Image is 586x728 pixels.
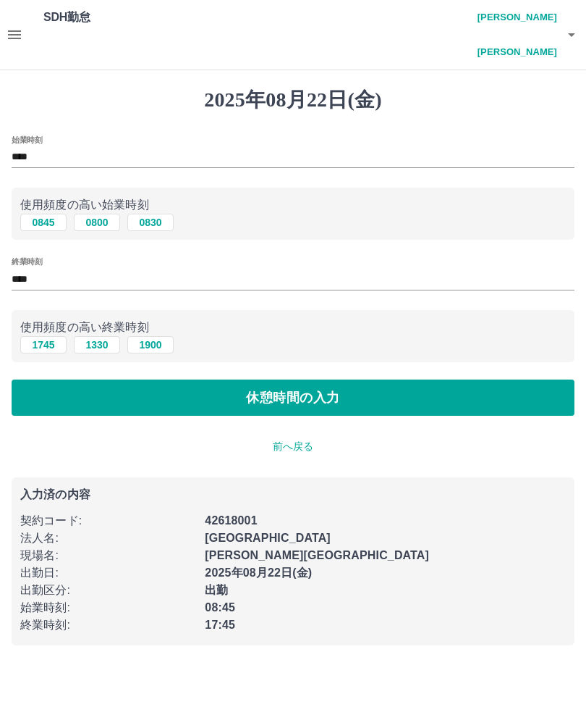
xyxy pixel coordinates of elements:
p: 現場名 : [20,547,196,564]
p: 出勤日 : [20,564,196,582]
button: 0845 [20,214,67,231]
label: 終業時刻 [12,256,42,267]
b: 17:45 [205,619,235,631]
p: 使用頻度の高い始業時刻 [20,196,566,214]
p: 契約コード : [20,512,196,530]
p: 使用頻度の高い終業時刻 [20,319,566,336]
b: [GEOGRAPHIC_DATA] [205,532,331,544]
button: 1745 [20,336,67,353]
button: 1900 [127,336,174,353]
p: 前へ戻る [12,439,574,454]
b: 42618001 [205,514,257,527]
button: 休憩時間の入力 [12,380,574,416]
b: [PERSON_NAME][GEOGRAPHIC_DATA] [205,549,429,561]
h1: 2025年08月22日(金) [12,88,574,112]
b: 08:45 [205,601,235,614]
p: 終業時刻 : [20,616,196,634]
button: 1330 [74,336,120,353]
p: 入力済の内容 [20,489,566,501]
button: 0800 [74,214,120,231]
p: 出勤区分 : [20,582,196,599]
label: 始業時刻 [12,134,42,145]
p: 法人名 : [20,530,196,547]
b: 2025年08月22日(金) [205,566,312,579]
p: 始業時刻 : [20,599,196,616]
button: 0830 [127,214,174,231]
b: 出勤 [205,584,228,596]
